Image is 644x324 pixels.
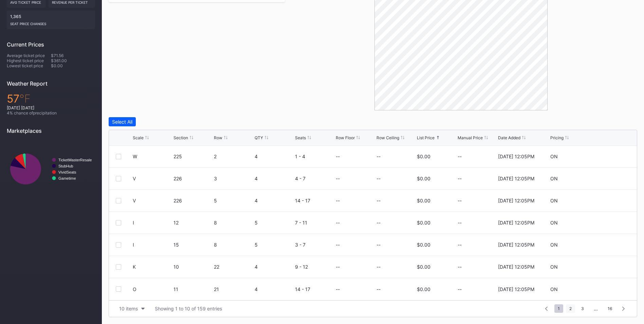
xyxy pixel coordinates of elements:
[109,117,136,126] button: Select All
[589,306,603,311] div: ...
[214,220,253,226] div: 8
[498,264,534,270] div: [DATE] 12:05PM
[7,139,95,199] svg: Chart title
[173,176,213,181] div: 226
[498,242,534,248] div: [DATE] 12:05PM
[336,154,340,159] div: --
[7,105,95,110] div: [DATE] [DATE]
[58,158,92,162] text: TicketMasterResale
[295,176,334,181] div: 4 - 7
[214,286,253,292] div: 21
[255,286,294,292] div: 4
[255,154,294,159] div: 4
[58,164,73,168] text: StubHub
[417,135,435,140] div: List Price
[336,220,340,226] div: --
[7,80,95,87] div: Weather Report
[578,304,587,313] span: 3
[336,242,340,248] div: --
[255,198,294,203] div: 4
[498,198,534,203] div: [DATE] 12:05PM
[550,264,558,270] div: ON
[498,154,534,159] div: [DATE] 12:05PM
[458,242,497,248] div: --
[417,220,430,226] div: $0.00
[295,264,334,270] div: 9 - 12
[51,53,95,58] div: $71.56
[255,242,294,248] div: 5
[376,135,399,140] div: Row Ceiling
[550,135,564,140] div: Pricing
[173,135,188,140] div: Section
[133,176,136,181] div: V
[112,119,132,125] div: Select All
[133,264,136,270] div: K
[7,11,95,29] div: 1,365
[458,154,497,159] div: --
[417,286,430,292] div: $0.00
[58,170,76,174] text: VividSeats
[550,220,558,226] div: ON
[214,154,253,159] div: 2
[7,41,95,48] div: Current Prices
[417,264,430,270] div: $0.00
[458,135,483,140] div: Manual Price
[173,264,213,270] div: 10
[133,154,137,159] div: W
[376,198,381,203] div: --
[554,304,563,313] span: 1
[214,176,253,181] div: 3
[173,220,213,226] div: 12
[133,242,134,248] div: I
[336,176,340,181] div: --
[133,198,136,203] div: V
[458,264,497,270] div: --
[255,264,294,270] div: 4
[155,306,222,311] div: Showing 1 to 10 of 159 entries
[336,286,340,292] div: --
[295,220,334,226] div: 7 - 11
[295,286,334,292] div: 14 - 17
[173,242,213,248] div: 15
[255,135,263,140] div: QTY
[51,58,95,63] div: $361.00
[295,135,306,140] div: Seats
[10,19,92,26] div: seat price changes
[498,176,534,181] div: [DATE] 12:05PM
[498,220,534,226] div: [DATE] 12:05PM
[173,198,213,203] div: 226
[550,242,558,248] div: ON
[295,198,334,203] div: 14 - 17
[604,304,615,313] span: 16
[214,135,222,140] div: Row
[19,92,31,105] span: ℉
[417,176,430,181] div: $0.00
[336,198,340,203] div: --
[7,63,51,68] div: Lowest ticket price
[7,53,51,58] div: Average ticket price
[376,154,381,159] div: --
[566,304,575,313] span: 2
[58,176,76,180] text: Gametime
[133,135,144,140] div: Scale
[119,306,138,311] div: 10 items
[498,135,520,140] div: Date Added
[458,220,497,226] div: --
[336,264,340,270] div: --
[550,176,558,181] div: ON
[458,286,497,292] div: --
[214,242,253,248] div: 8
[7,58,51,63] div: Highest ticket price
[255,176,294,181] div: 4
[458,198,497,203] div: --
[173,286,213,292] div: 11
[376,220,381,226] div: --
[336,135,355,140] div: Row Floor
[295,242,334,248] div: 3 - 7
[133,220,134,226] div: I
[458,176,497,181] div: --
[376,286,381,292] div: --
[295,154,334,159] div: 1 - 4
[214,264,253,270] div: 22
[498,286,534,292] div: [DATE] 12:05PM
